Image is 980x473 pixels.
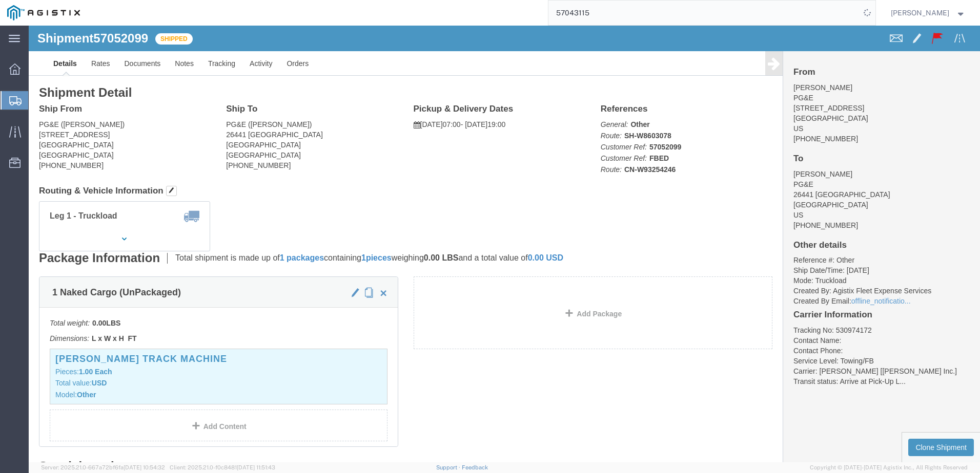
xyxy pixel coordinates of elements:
[890,7,966,19] button: [PERSON_NAME]
[7,5,80,20] img: logo
[124,464,165,470] span: [DATE] 10:54:32
[810,463,968,472] span: Copyright © [DATE]-[DATE] Agistix Inc., All Rights Reserved
[462,464,488,470] a: Feedback
[41,464,165,470] span: Server: 2025.21.0-667a72bf6fa
[29,26,980,462] iframe: FS Legacy Container
[237,464,275,470] span: [DATE] 11:51:43
[170,464,275,470] span: Client: 2025.21.0-f0c8481
[548,1,860,25] input: Search for shipment number, reference number
[891,7,949,18] span: Deni Smith
[436,464,462,470] a: Support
